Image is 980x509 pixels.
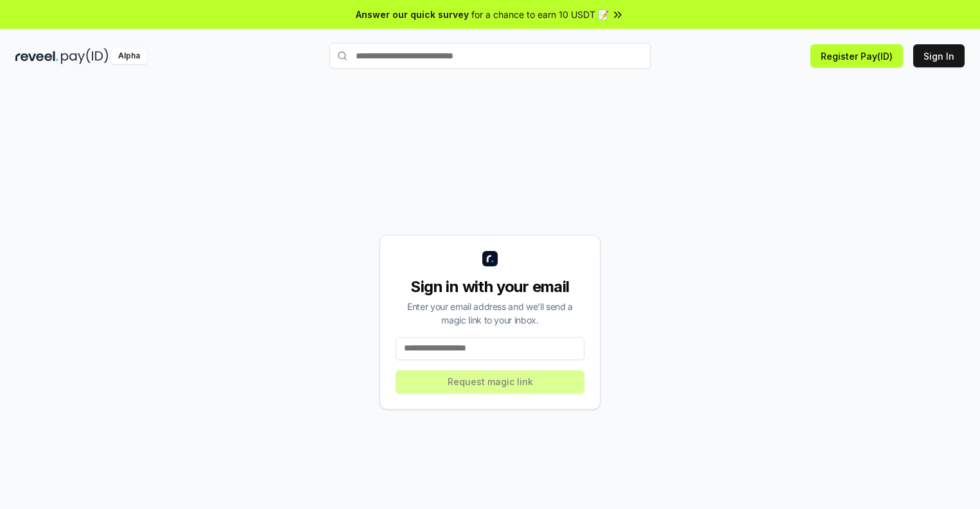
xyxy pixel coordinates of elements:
div: Alpha [111,48,147,64]
img: logo_small [482,251,498,266]
button: Register Pay(ID) [810,44,903,67]
img: pay_id [61,48,109,64]
span: Answer our quick survey [356,8,469,21]
div: Sign in with your email [396,277,584,297]
span: for a chance to earn 10 USDT 📝 [471,8,609,21]
div: Enter your email address and we’ll send a magic link to your inbox. [396,300,584,327]
img: reveel_dark [15,48,58,64]
button: Sign In [913,44,965,67]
